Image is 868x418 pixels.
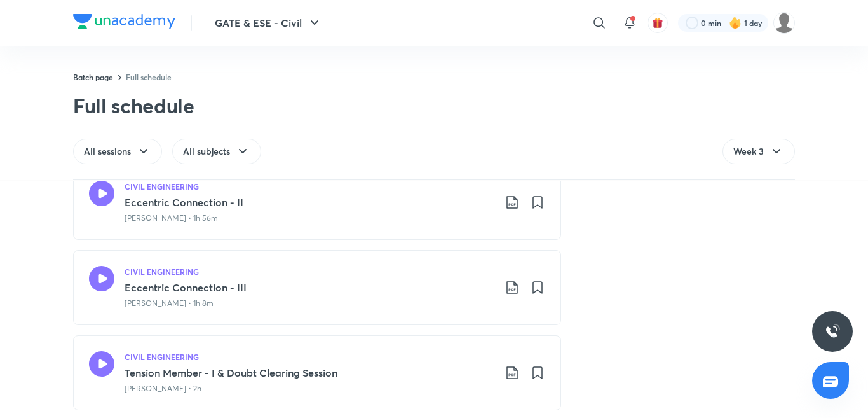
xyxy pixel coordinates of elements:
[73,14,175,29] img: Company Logo
[73,72,113,82] a: Batch page
[84,145,131,158] span: All sessions
[73,250,561,325] a: CIVIL ENGINEERINGEccentric Connection - III[PERSON_NAME] • 1h 8m
[648,13,668,33] button: avatar
[125,298,214,309] p: [PERSON_NAME] • 1h 8m
[125,383,201,394] p: [PERSON_NAME] • 2h
[652,17,663,29] img: avatar
[125,212,218,224] p: [PERSON_NAME] • 1h 56m
[125,365,494,380] h3: Tension Member - I & Doubt Clearing Session
[125,195,494,210] h3: Eccentric Connection - II
[126,72,172,82] a: Full schedule
[125,280,494,295] h3: Eccentric Connection - III
[125,181,199,192] h5: CIVIL ENGINEERING
[773,12,795,34] img: Kranti
[733,145,764,158] span: Week 3
[207,10,330,36] button: GATE & ESE - Civil
[73,335,561,410] a: CIVIL ENGINEERINGTension Member - I & Doubt Clearing Session[PERSON_NAME] • 2h
[73,165,561,240] a: CIVIL ENGINEERINGEccentric Connection - II[PERSON_NAME] • 1h 56m
[73,93,194,118] div: Full schedule
[825,324,840,339] img: ttu
[73,14,175,32] a: Company Logo
[125,266,199,277] h5: CIVIL ENGINEERING
[729,17,742,29] img: streak
[125,351,199,363] h5: CIVIL ENGINEERING
[183,145,230,158] span: All subjects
